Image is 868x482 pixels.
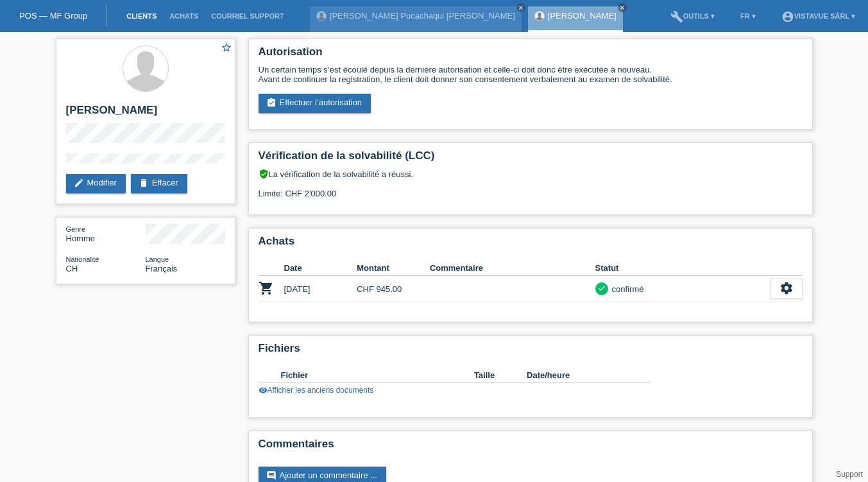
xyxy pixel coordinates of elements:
[330,11,515,21] a: [PERSON_NAME] Pucachaqui [PERSON_NAME]
[664,12,721,20] a: buildOutils ▾
[259,342,803,361] h2: Fichiers
[139,178,149,188] i: delete
[527,368,632,383] th: Date/heure
[259,46,803,65] h2: Autorisation
[66,225,86,233] span: Genre
[221,42,232,53] i: star_border
[66,264,78,273] span: Suisse
[781,10,794,23] i: account_circle
[259,150,803,169] h2: Vérification de la solvabilité (LCC)
[221,42,232,55] a: star_border
[619,4,625,11] i: close
[266,98,277,108] i: assignment_turned_in
[259,386,374,395] a: visibilityAfficher les anciens documents
[430,261,595,276] th: Commentaire
[284,276,357,302] td: [DATE]
[66,224,146,243] div: Homme
[66,255,99,263] span: Nationalité
[266,470,277,481] i: comment
[775,12,862,20] a: account_circleVistavue Sàrl ▾
[205,12,290,20] a: Courriel Support
[548,11,617,21] a: [PERSON_NAME]
[259,94,371,113] a: assignment_turned_inEffectuer l’autorisation
[357,276,430,302] td: CHF 945.00
[163,12,205,20] a: Achats
[146,255,169,263] span: Langue
[597,284,606,293] i: check
[66,104,225,123] h2: [PERSON_NAME]
[595,261,770,276] th: Statut
[259,280,274,296] i: POSP00018256
[66,174,126,193] a: editModifier
[19,11,87,21] a: POS — MF Group
[670,10,683,23] i: build
[259,65,803,84] div: Un certain temps s’est écoulé depuis la dernière autorisation et celle-ci doit donc être exécutée...
[734,12,762,20] a: FR ▾
[259,169,269,179] i: verified_user
[516,3,525,12] a: close
[259,235,803,254] h2: Achats
[259,386,268,395] i: visibility
[146,264,178,273] span: Français
[131,174,187,193] a: deleteEffacer
[259,169,803,208] div: La vérification de la solvabilité a réussi. Limite: CHF 2'000.00
[281,368,474,383] th: Fichier
[518,4,524,11] i: close
[259,438,803,457] h2: Commentaires
[618,3,627,12] a: close
[608,282,644,296] div: confirmé
[357,261,430,276] th: Montant
[284,261,357,276] th: Date
[120,12,163,20] a: Clients
[779,281,794,295] i: settings
[474,368,527,383] th: Taille
[836,470,863,479] a: Support
[74,178,84,188] i: edit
